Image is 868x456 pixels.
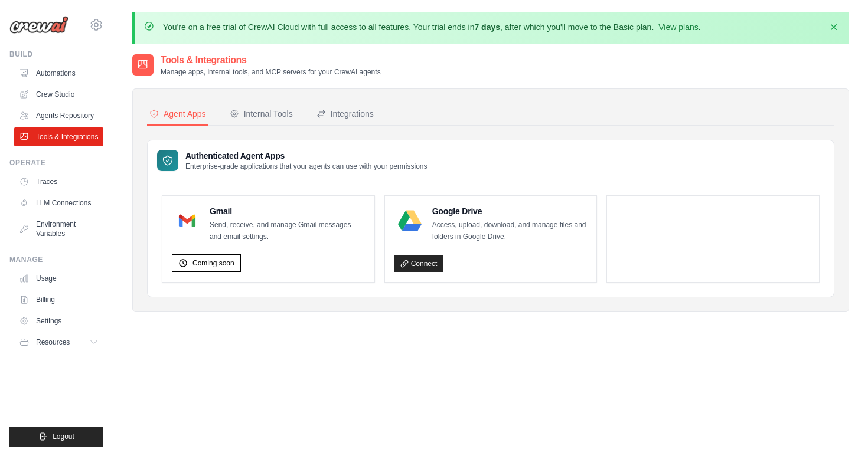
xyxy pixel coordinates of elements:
[14,290,103,309] a: Billing
[163,21,701,33] p: You're on a free trial of CrewAI Cloud with full access to all features. Your trial ends in , aft...
[14,269,103,288] a: Usage
[175,209,199,232] img: Gmail Logo
[53,432,74,441] span: Logout
[398,209,422,232] img: Google Drive Logo
[9,255,103,264] div: Manage
[14,193,103,212] a: LLM Connections
[185,150,428,162] h3: Authenticated Agent Apps
[9,50,103,59] div: Build
[227,103,295,126] button: Internal Tools
[36,337,70,347] span: Resources
[149,108,206,120] div: Agent Apps
[14,64,103,83] a: Automations
[185,162,428,171] p: Enterprise-grade applications that your agents can use with your permissions
[316,108,374,120] div: Integrations
[14,106,103,125] a: Agents Repository
[9,16,68,34] img: Logo
[14,333,103,352] button: Resources
[230,108,293,120] div: Internal Tools
[9,427,103,447] button: Logout
[9,158,103,168] div: Operate
[474,22,500,32] strong: 7 days
[14,215,103,243] a: Environment Variables
[314,103,376,126] button: Integrations
[192,258,234,268] span: Coming soon
[147,103,208,126] button: Agent Apps
[210,205,365,217] h4: Gmail
[432,205,588,217] h4: Google Drive
[161,53,381,67] h2: Tools & Integrations
[432,219,588,242] p: Access, upload, download, and manage files and folders in Google Drive.
[14,85,103,104] a: Crew Studio
[394,255,443,272] a: Connect
[210,219,365,242] p: Send, receive, and manage Gmail messages and email settings.
[14,311,103,330] a: Settings
[14,172,103,191] a: Traces
[658,22,698,32] a: View plans
[161,67,381,77] p: Manage apps, internal tools, and MCP servers for your CrewAI agents
[14,127,103,146] a: Tools & Integrations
